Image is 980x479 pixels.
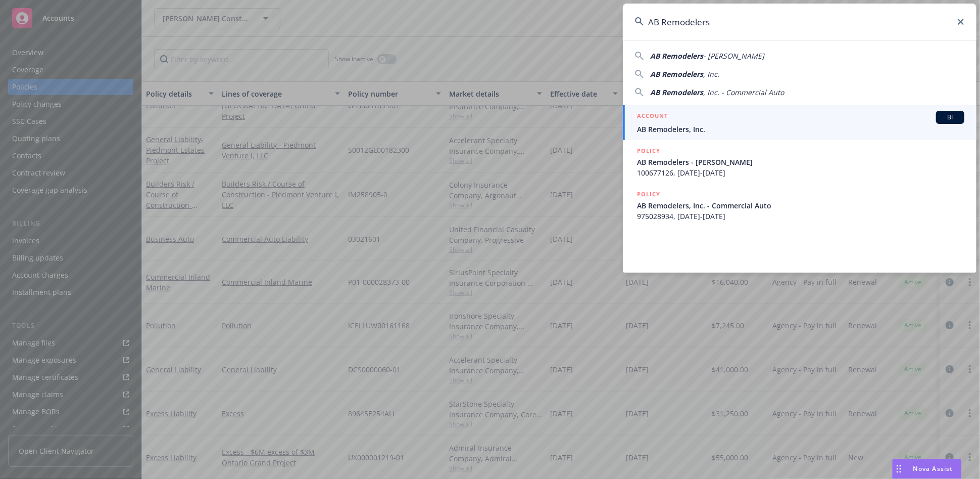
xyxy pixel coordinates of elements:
h5: ACCOUNT [637,111,668,123]
span: - [PERSON_NAME] [703,51,764,61]
span: 975028934, [DATE]-[DATE] [637,211,964,222]
span: , Inc. [703,69,719,79]
div: Drag to move [893,459,905,478]
h5: POLICY [637,189,660,199]
span: AB Remodelers, Inc. - Commercial Auto [637,200,964,211]
span: AB Remodelers [650,69,703,79]
a: POLICYAB Remodelers - [PERSON_NAME]100677126, [DATE]-[DATE] [623,140,976,184]
span: Nova Assist [913,464,953,473]
span: 100677126, [DATE]-[DATE] [637,167,964,178]
span: AB Remodelers - [PERSON_NAME] [637,157,964,167]
span: , Inc. - Commercial Auto [703,88,784,97]
button: Nova Assist [892,459,962,479]
span: AB Remodelers [650,51,703,61]
span: BI [940,113,960,122]
input: Search... [623,4,976,40]
h5: POLICY [637,146,660,156]
span: AB Remodelers [650,88,703,97]
a: ACCOUNTBIAB Remodelers, Inc. [623,105,976,140]
a: POLICYAB Remodelers, Inc. - Commercial Auto975028934, [DATE]-[DATE] [623,184,976,227]
span: AB Remodelers, Inc. [637,124,964,135]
